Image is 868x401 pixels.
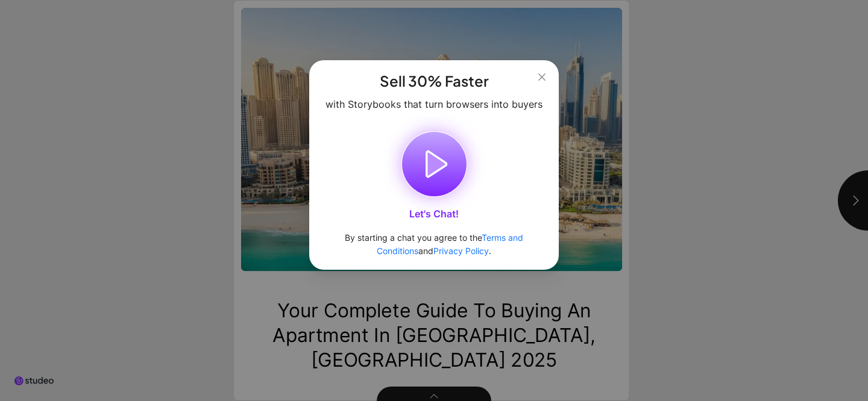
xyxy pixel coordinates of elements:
[401,131,467,197] button: Let's Chat!
[325,97,542,112] span: with Storybooks that turn browsers into buyers
[532,72,552,82] span: Close
[537,72,547,82] span: close
[433,246,489,256] a: Privacy Policy
[324,231,544,258] div: By starting a chat you agree to the and .
[532,67,552,87] button: Close
[409,207,459,222] span: Let's Chat!
[380,72,489,90] h1: Sell 30% Faster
